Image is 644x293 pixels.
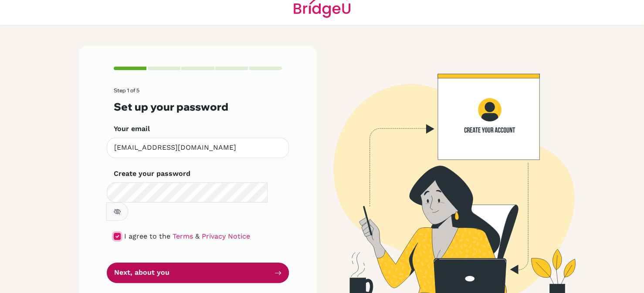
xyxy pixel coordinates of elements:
[173,232,193,240] a: Terms
[107,138,289,158] input: Insert your email*
[114,124,150,134] label: Your email
[114,87,139,94] span: Step 1 of 5
[202,232,250,240] a: Privacy Notice
[114,101,282,113] h3: Set up your password
[114,168,190,179] label: Create your password
[107,263,289,283] button: Next, about you
[195,232,200,240] span: &
[124,232,170,240] span: I agree to the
